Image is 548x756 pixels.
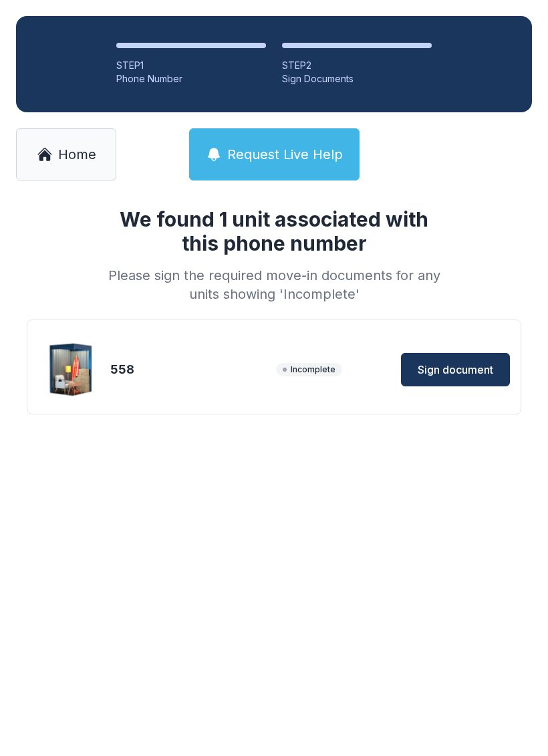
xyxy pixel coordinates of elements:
div: Please sign the required move-in documents for any units showing 'Incomplete' [103,266,445,303]
div: Sign Documents [282,72,432,86]
span: Sign document [418,362,493,378]
div: Phone Number [116,72,266,86]
span: Request Live Help [227,145,343,164]
div: STEP 1 [116,59,266,72]
div: STEP 2 [282,59,432,72]
span: Incomplete [276,363,342,376]
h1: We found 1 unit associated with this phone number [103,207,445,255]
div: 558 [110,360,271,379]
span: Home [58,145,96,164]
